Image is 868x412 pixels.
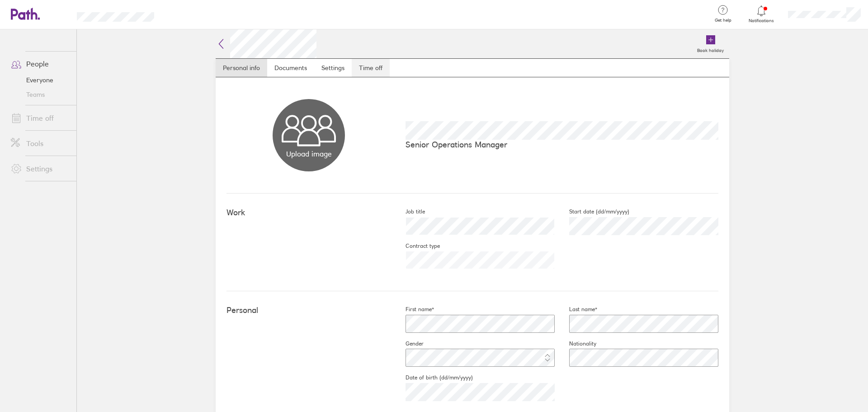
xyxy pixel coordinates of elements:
[708,18,738,23] span: Get help
[391,374,473,381] label: Date of birth (dd/mm/yyyy)
[391,242,440,250] label: Contract type
[226,306,391,315] h4: Personal
[692,45,729,53] label: Book holiday
[555,306,597,313] label: Last name*
[406,140,718,149] p: Senior Operations Manager
[4,55,76,73] a: People
[555,208,629,215] label: Start date (dd/mm/yyyy)
[391,208,425,215] label: Job title
[692,29,729,58] a: Book holiday
[747,5,776,24] a: Notifications
[4,160,76,178] a: Settings
[747,18,776,24] span: Notifications
[4,87,76,102] a: Teams
[391,340,424,347] label: Gender
[352,59,390,77] a: Time off
[4,73,76,87] a: Everyone
[314,59,352,77] a: Settings
[555,340,596,347] label: Nationality
[391,306,434,313] label: First name*
[267,59,314,77] a: Documents
[226,208,391,218] h4: Work
[4,134,76,152] a: Tools
[4,109,76,127] a: Time off
[216,59,267,77] a: Personal info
